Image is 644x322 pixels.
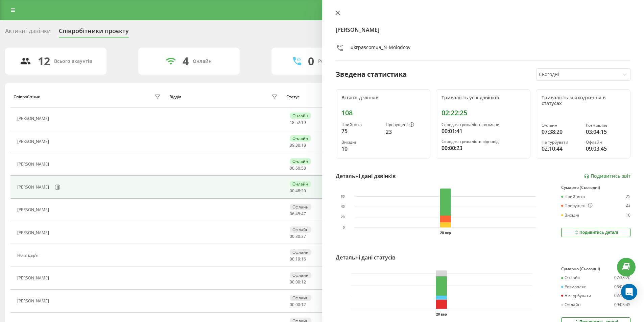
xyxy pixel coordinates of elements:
[17,139,51,144] div: [PERSON_NAME]
[290,302,306,307] div: : :
[301,120,306,125] span: 19
[561,302,581,307] div: Офлайн
[626,203,630,208] div: 23
[626,213,630,218] div: 10
[614,302,630,307] div: 09:03:45
[59,27,129,38] div: Співробітники проєкту
[290,302,294,307] span: 00
[341,215,345,219] text: 20
[290,256,294,262] span: 00
[290,295,311,301] div: Офлайн
[290,279,294,285] span: 00
[290,272,311,278] div: Офлайн
[17,185,51,190] div: [PERSON_NAME]
[341,95,425,101] div: Всього дзвінків
[290,181,311,187] div: Онлайн
[336,253,396,262] div: Детальні дані статусів
[614,275,630,280] div: 07:38:20
[301,211,306,217] span: 47
[442,127,525,135] div: 00:01:41
[561,203,593,208] div: Пропущені
[290,211,294,217] span: 06
[336,26,631,34] h4: [PERSON_NAME]
[290,166,306,171] div: : :
[290,226,311,233] div: Офлайн
[336,69,407,79] div: Зведена статистика
[38,55,50,68] div: 12
[442,95,525,101] div: Тривалість усіх дзвінків
[290,120,294,125] span: 18
[341,127,380,135] div: 75
[301,256,306,262] span: 16
[286,95,300,99] div: Статус
[561,185,630,190] div: Сумарно (Сьогодні)
[341,122,380,127] div: Прийнято
[586,123,625,128] div: Розмовляє
[290,280,306,284] div: : :
[295,302,300,307] span: 00
[341,195,345,198] text: 60
[54,58,92,64] div: Всього акаунтів
[542,145,580,153] div: 02:10:44
[301,165,306,171] span: 58
[440,231,451,235] text: 20 вер
[290,204,311,210] div: Офлайн
[574,230,618,235] div: Подивитись деталі
[290,135,311,142] div: Онлайн
[17,299,51,303] div: [PERSON_NAME]
[290,142,294,148] span: 09
[341,205,345,209] text: 40
[169,95,181,99] div: Відділ
[341,140,380,145] div: Вихідні
[561,293,591,298] div: Не турбувати
[614,293,630,298] div: 02:10:44
[542,128,580,136] div: 07:38:20
[193,58,212,64] div: Онлайн
[295,256,300,262] span: 19
[290,158,311,165] div: Онлайн
[436,313,447,316] text: 20 вер
[17,207,51,212] div: [PERSON_NAME]
[14,95,40,99] div: Співробітник
[295,279,300,285] span: 00
[386,128,425,136] div: 23
[290,233,294,239] span: 00
[290,165,294,171] span: 00
[442,109,525,117] div: 02:22:25
[17,116,51,121] div: [PERSON_NAME]
[542,140,580,145] div: Не турбувати
[561,228,630,237] button: Подивитись деталі
[614,284,630,289] div: 03:04:15
[290,212,306,216] div: : :
[318,58,351,64] div: Розмовляють
[290,249,311,255] div: Офлайн
[301,188,306,194] span: 20
[351,44,410,54] div: ukrpascomua_N-Molodcov
[341,109,425,117] div: 108
[442,139,525,144] div: Середня тривалість відповіді
[17,230,51,235] div: [PERSON_NAME]
[301,279,306,285] span: 12
[561,213,579,218] div: Вихідні
[295,233,300,239] span: 30
[561,267,630,271] div: Сумарно (Сьогодні)
[586,128,625,136] div: 03:04:15
[342,226,344,229] text: 0
[542,95,625,106] div: Тривалість знаходження в статусах
[626,194,630,199] div: 75
[183,55,189,68] div: 4
[584,173,630,179] a: Подивитись звіт
[301,142,306,148] span: 18
[295,165,300,171] span: 50
[290,113,311,119] div: Онлайн
[290,189,306,193] div: : :
[17,162,51,167] div: [PERSON_NAME]
[290,188,294,194] span: 00
[336,172,396,180] div: Детальні дані дзвінків
[295,211,300,217] span: 45
[442,144,525,152] div: 00:00:23
[442,122,525,127] div: Середня тривалість розмови
[386,122,425,128] div: Пропущені
[341,145,380,153] div: 10
[295,188,300,194] span: 48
